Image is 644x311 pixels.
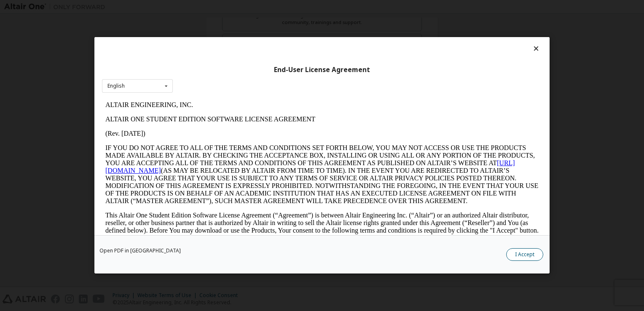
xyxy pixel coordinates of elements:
[107,83,125,88] div: English
[3,3,437,11] p: ALTAIR ENGINEERING, INC.
[3,46,437,107] p: IF YOU DO NOT AGREE TO ALL OF THE TERMS AND CONDITIONS SET FORTH BELOW, YOU MAY NOT ACCESS OR USE...
[102,66,542,74] div: End-User License Agreement
[3,62,413,76] a: [URL][DOMAIN_NAME]
[99,249,181,254] a: Open PDF in [GEOGRAPHIC_DATA]
[3,114,437,144] p: This Altair One Student Edition Software License Agreement (“Agreement”) is between Altair Engine...
[3,32,437,40] p: (Rev. [DATE])
[506,249,543,261] button: I Accept
[3,18,437,25] p: ALTAIR ONE STUDENT EDITION SOFTWARE LICENSE AGREEMENT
